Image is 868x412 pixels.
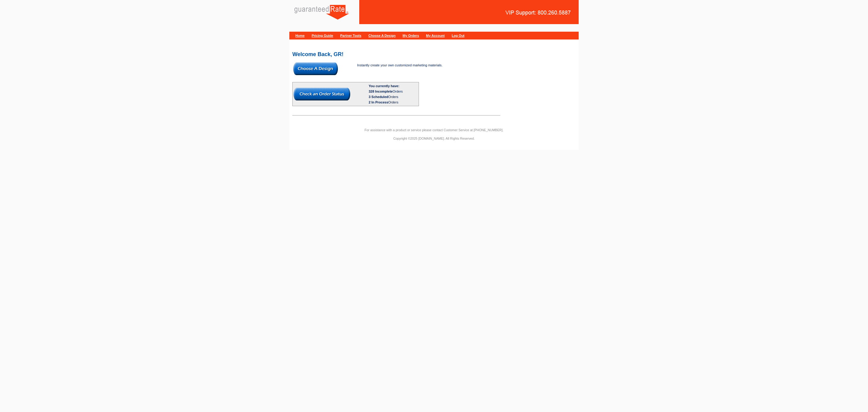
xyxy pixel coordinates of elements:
h2: Welcome Back, GR! [292,52,576,57]
b: You currently have: [369,84,399,88]
a: Home [295,34,305,37]
p: For assistance with a product or service please contact Customer Service at [PHONE_NUMBER]. [289,127,579,133]
div: Orders Orders Orders [369,89,418,105]
a: Choose A Design [368,34,395,37]
img: button-choose-design.gif [293,62,338,75]
a: Log Out [452,34,464,37]
a: Pricing Guide [312,34,333,37]
span: 2 In Process [369,100,388,104]
a: My Orders [403,34,419,37]
span: 328 Incomplete [369,90,392,93]
span: 3 Scheduled [369,95,388,99]
p: Copyright ©2025 [DOMAIN_NAME]. All Rights Reserved. [289,136,579,141]
img: button-check-order-status.gif [294,88,350,100]
a: Partner Tools [340,34,361,37]
a: My Account [426,34,445,37]
span: Instantly create your own customized marketing materials. [357,63,442,67]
